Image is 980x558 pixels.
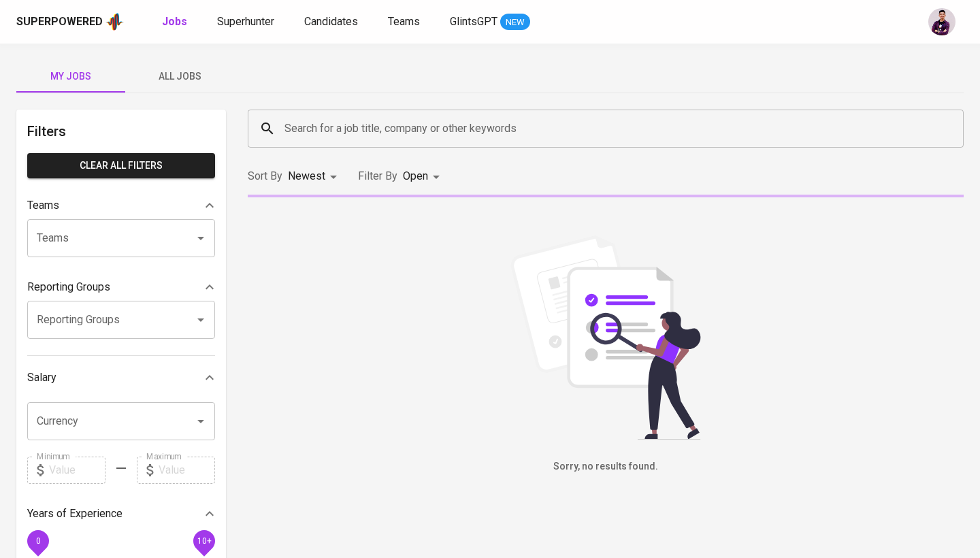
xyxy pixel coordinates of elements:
span: Candidates [304,15,358,28]
input: Value [159,457,215,484]
div: Reporting Groups [27,274,215,301]
div: Superpowered [16,14,103,30]
p: Teams [27,197,59,214]
button: Clear All filters [27,153,215,178]
span: All Jobs [133,68,226,85]
span: Teams [388,15,420,28]
img: app logo [105,12,124,32]
span: Open [403,169,428,182]
p: Salary [27,370,56,386]
p: Reporting Groups [27,279,110,295]
a: Superhunter [217,14,277,31]
button: Open [191,229,210,248]
span: 10+ [197,536,211,545]
span: NEW [500,16,530,29]
div: Years of Experience [27,500,215,527]
span: My Jobs [24,68,117,85]
h6: Sorry, no results found. [248,459,964,474]
p: Sort By [248,168,282,184]
a: Superpoweredapp logo [16,12,124,32]
span: Superhunter [217,15,274,28]
img: erwin@glints.com [928,8,955,35]
button: Open [191,412,210,431]
h6: Filters [27,120,215,142]
a: GlintsGPT NEW [450,14,530,31]
a: Jobs [162,14,190,31]
div: Teams [27,192,215,219]
span: GlintsGPT [450,15,497,28]
div: Newest [288,164,342,189]
div: Open [403,164,444,189]
p: Filter By [358,168,397,184]
div: Salary [27,364,215,391]
button: Open [191,310,210,329]
b: Jobs [162,15,187,28]
span: 0 [35,536,40,545]
a: Candidates [304,14,361,31]
p: Years of Experience [27,506,122,522]
span: Clear All filters [38,157,204,174]
p: Newest [288,168,325,184]
a: Teams [388,14,423,31]
input: Value [49,457,105,484]
img: file_searching.svg [504,235,708,440]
